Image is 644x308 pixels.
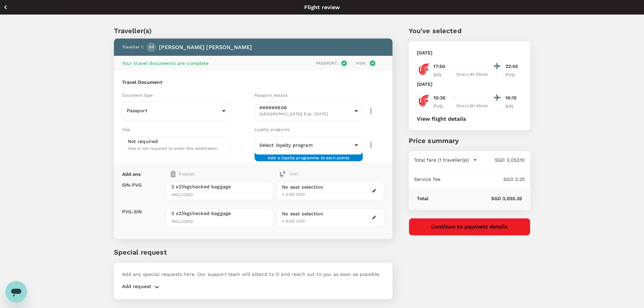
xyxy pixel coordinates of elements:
p: Flight review [304,3,340,11]
div: No seat selection [282,210,323,217]
button: View flight details [417,116,466,122]
div: Direct , 5h 45min [454,103,491,110]
p: Total [417,195,429,202]
span: Visa [122,127,130,132]
p: SGD 2.25 [440,176,525,183]
div: Direct , 4h 55min [454,71,491,78]
iframe: Button to launch messaging window [5,281,27,303]
span: AR [149,44,154,51]
p: SIN [505,103,522,110]
div: ######606[GEOGRAPHIC_DATA]| Exp: [DATE] [255,100,363,122]
p: 10:30 [433,94,446,101]
img: baggage-icon [171,171,175,177]
p: 22:45 [505,63,522,70]
span: + SGD 0.00 [282,219,305,223]
span: Passport details [255,93,287,98]
p: Not required [128,138,158,145]
p: Traveller 1 : [122,44,144,51]
p: Traveller(s) [114,26,392,36]
div: Passport [122,102,230,119]
button: Continue to payment details [409,218,530,236]
p: Price summary [409,136,530,146]
p: Passport [127,107,219,114]
span: + SGD 0.00 [282,192,305,197]
span: 2 x 23kg checked baggage [171,183,268,190]
p: Add request [122,283,151,291]
span: [GEOGRAPHIC_DATA] | Exp: [DATE] [259,111,352,118]
p: SGD 3,053.10 [477,157,525,163]
p: SIN [433,71,450,78]
p: Visa : [356,60,367,66]
p: PVG - SIN [122,208,142,215]
p: You've selected [409,26,530,36]
span: 2 x 23kg checked baggage [171,210,268,217]
p: [DATE] [417,81,433,88]
p: 17:50 [433,63,446,70]
p: Passport : [316,60,338,66]
h6: Travel Document [122,79,384,86]
p: Total fare (1 traveller(s)) [414,157,469,163]
span: INCLUDED [171,192,268,198]
div: No seat selection [282,184,323,191]
button: Back to flight results [3,3,62,11]
p: 16:15 [505,94,522,101]
span: Document type [122,93,153,98]
p: Add ons [122,171,141,177]
span: Visa is not required to enter this destination [128,146,218,151]
p: PVG [505,71,522,78]
div: Seat [279,171,299,177]
img: CA [417,62,430,76]
p: SGD 3,055.35 [428,195,522,202]
p: Add any special requests here. Our support team will attend to it and reach out to you as soon as... [122,271,384,278]
div: ​ [255,137,363,153]
span: Loyalty programs [255,127,289,132]
p: Special request [114,247,392,257]
div: Baggage [171,171,249,177]
span: INCLUDED [171,218,268,225]
span: Your travel documents are complete [122,61,209,66]
p: [DATE] [417,49,433,56]
p: PVG [433,103,450,110]
img: CA [417,94,430,107]
p: [PERSON_NAME] [PERSON_NAME] [159,43,252,51]
img: baggage-icon [279,171,286,177]
p: ######606 [259,104,352,111]
p: SIN - PVG [122,182,142,188]
span: Add a loyalty programme to earn points [268,155,349,156]
button: Total fare (1 traveller(s)) [414,157,477,163]
p: Back to flight results [13,4,62,10]
p: Service fee [414,176,441,183]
